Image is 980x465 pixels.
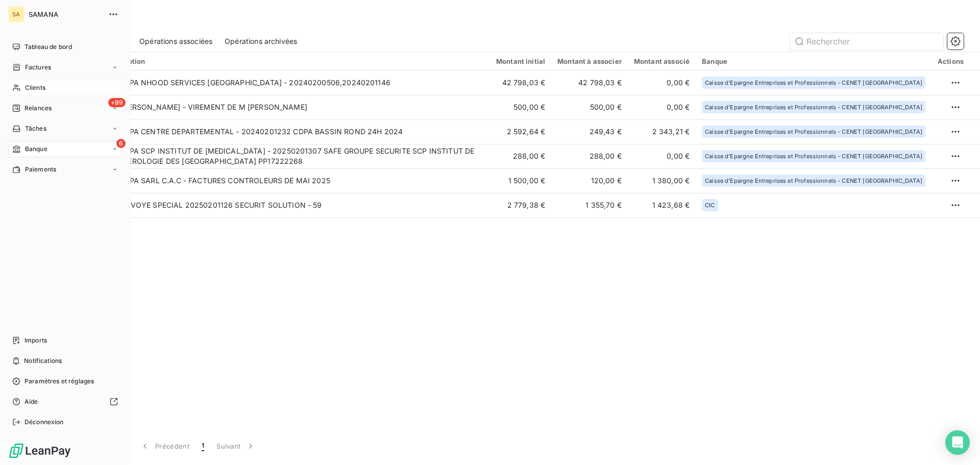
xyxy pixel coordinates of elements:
span: Notifications [24,356,62,365]
td: 0,00 € [628,144,696,168]
div: Description [107,57,484,65]
td: 42 798,03 € [490,70,551,95]
a: Clients [8,80,122,96]
button: Précédent [134,435,195,457]
a: 6Banque [8,141,122,157]
div: Montant associé [634,57,690,65]
td: 500,00 € [490,95,551,119]
span: Caisse d'Epargne Entreprises et Professionnels - CENET [GEOGRAPHIC_DATA] [705,178,922,184]
a: +99Relances [8,100,122,116]
td: 500,00 € [551,95,628,119]
td: 0,00 € [628,95,696,119]
span: Aide [24,397,38,406]
div: Actions [938,57,964,65]
span: SAMANA [29,10,102,18]
td: VIR SEPA SARL C.A.C - FACTURES CONTROLEURS DE MAI 2025 [101,168,490,193]
td: 288,00 € [490,144,551,168]
td: 2 343,21 € [628,119,696,144]
td: 288,00 € [551,144,628,168]
button: 1 [195,435,210,457]
img: Logo LeanPay [8,443,71,459]
a: Factures [8,59,122,76]
td: 42 798,03 € [551,70,628,95]
td: 120,00 € [551,168,628,193]
td: 249,43 € [551,119,628,144]
button: Suivant [210,435,262,457]
span: Caisse d'Epargne Entreprises et Professionnels - CENET [GEOGRAPHIC_DATA] [705,129,922,135]
span: Tableau de bord [24,42,72,52]
span: Caisse d'Epargne Entreprises et Professionnels - CENET [GEOGRAPHIC_DATA] [705,104,922,110]
span: Clients [25,83,45,92]
div: Montant à associer [557,57,622,65]
span: Banque [25,144,47,154]
span: Imports [24,336,47,345]
span: Paiements [25,165,56,174]
td: VIR SEPA NHOOD SERVICES [GEOGRAPHIC_DATA] - 20240200506,20240201146 [101,70,490,95]
span: Caisse d'Epargne Entreprises et Professionnels - CENET [GEOGRAPHIC_DATA] [705,153,922,159]
span: Déconnexion [24,418,64,427]
td: 1 355,70 € [551,193,628,217]
a: Imports [8,332,122,349]
a: Tableau de bord [8,39,122,55]
td: VIR SEPA CENTRE DEPARTEMENTAL - 20240201232 CDPA BASSIN ROND 24H 2024 [101,119,490,144]
a: Paiements [8,161,122,178]
div: Open Intercom Messenger [945,430,970,455]
a: Tâches [8,120,122,137]
span: 6 [116,139,126,148]
span: Caisse d'Epargne Entreprises et Professionnels - CENET [GEOGRAPHIC_DATA] [705,80,922,86]
td: 2 779,38 € [490,193,551,217]
a: Paramètres et réglages [8,373,122,389]
span: Paramètres et réglages [24,377,94,386]
div: Montant initial [496,57,545,65]
td: 2 592,64 € [490,119,551,144]
td: VIR ENVOYE SPECIAL 20250201126 SECURIT SOLUTION - 59 [101,193,490,217]
span: Opérations associées [139,36,212,46]
span: CIC [705,202,715,208]
td: VIR [PERSON_NAME] - VIREMENT DE M [PERSON_NAME] [101,95,490,119]
td: 1 423,68 € [628,193,696,217]
input: Rechercher [790,33,943,50]
span: Tâches [25,124,46,133]
span: Opérations archivées [225,36,297,46]
td: VIR SEPA SCP INSTITUT DE [MEDICAL_DATA] - 20250201307 SAFE GROUPE SECURITE SCP INSTITUT DE CANCER... [101,144,490,168]
span: Factures [25,63,51,72]
div: Banque [702,57,925,65]
div: SA [8,6,24,22]
span: Relances [24,104,52,113]
td: 1 500,00 € [490,168,551,193]
span: +99 [108,98,126,107]
a: Aide [8,394,122,410]
td: 1 380,00 € [628,168,696,193]
td: 0,00 € [628,70,696,95]
span: 1 [202,441,204,451]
